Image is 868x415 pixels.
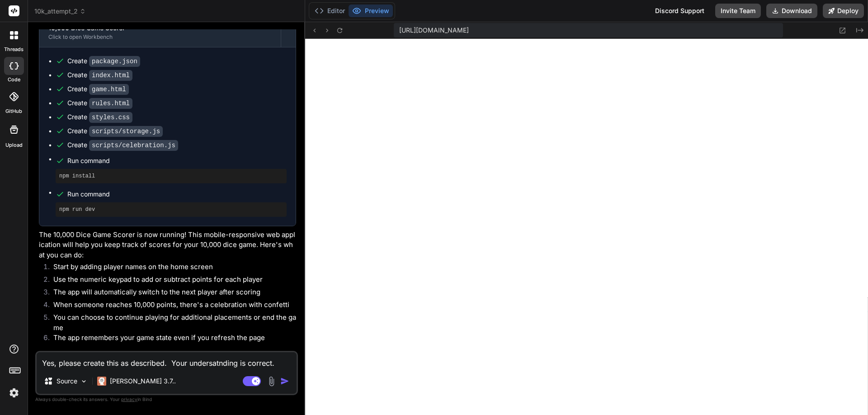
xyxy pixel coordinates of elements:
[67,156,287,165] span: Run command
[67,126,163,136] div: Create
[67,190,287,199] span: Run command
[6,385,22,401] img: settings
[97,377,106,386] img: Claude 3.7 Sonnet (Anthropic)
[67,84,129,94] div: Create
[59,173,283,180] pre: npm install
[89,140,178,151] code: scripts/celebration.js
[8,76,20,84] label: code
[311,5,349,17] button: Editor
[280,377,289,386] img: icon
[46,312,296,333] li: You can choose to continue playing for additional placements or end the game
[67,98,132,108] div: Create
[39,349,296,369] p: The interface supports both light and dark modes (toggle in the top right corner). All game data ...
[57,377,77,386] p: Source
[89,98,132,109] code: rules.html
[349,5,393,17] button: Preview
[46,262,296,275] li: Start by adding player names on the home screen
[46,300,296,312] li: When someone reaches 10,000 points, there's a celebration with confetti
[5,141,23,149] label: Upload
[67,70,132,80] div: Create
[766,4,817,18] button: Download
[67,56,140,66] div: Create
[39,17,281,47] button: 10,000 Dice Game ScorerClick to open Workbench
[89,56,140,67] code: package.json
[46,275,296,287] li: Use the numeric keypad to add or subtract points for each player
[5,107,22,115] label: GitHub
[89,126,163,137] code: scripts/storage.js
[121,396,137,402] span: privacy
[34,7,86,16] span: 10k_attempt_2
[67,140,178,150] div: Create
[35,395,298,404] p: Always double-check its answers. Your in Bind
[89,70,132,81] code: index.html
[48,33,272,41] div: Click to open Workbench
[823,4,864,18] button: Deploy
[39,230,296,261] p: The 10,000 Dice Game Scorer is now running! This mobile-responsive web application will help you ...
[46,287,296,300] li: The app will automatically switch to the next player after scoring
[4,46,24,53] label: threads
[110,377,176,386] p: [PERSON_NAME] 3.7..
[59,206,283,213] pre: npm run dev
[46,333,296,345] li: The app remembers your game state even if you refresh the page
[80,378,88,385] img: Pick Models
[305,39,868,415] iframe: Preview
[266,376,277,387] img: attachment
[715,4,761,18] button: Invite Team
[399,26,469,35] span: [URL][DOMAIN_NAME]
[89,112,132,123] code: styles.css
[650,4,710,18] div: Discord Support
[67,112,132,122] div: Create
[89,84,129,95] code: game.html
